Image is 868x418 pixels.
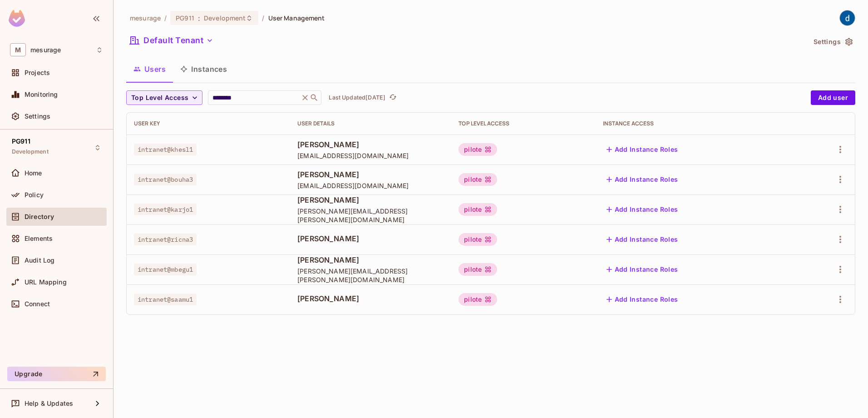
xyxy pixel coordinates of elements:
span: PG911 [12,138,30,145]
span: intranet@karjo1 [134,204,197,215]
button: Add Instance Roles [603,172,682,187]
span: Workspace: mesurage [30,46,61,54]
button: Users [126,58,173,80]
span: M [10,43,26,56]
button: Add Instance Roles [603,262,682,277]
img: dev 911gcl [840,10,855,25]
div: pilote [459,263,497,276]
span: Top Level Access [131,92,188,104]
span: [PERSON_NAME] [297,255,444,265]
span: Help & Updates [25,400,73,407]
span: Policy [25,191,44,199]
span: intranet@ricna3 [134,234,197,245]
span: URL Mapping [25,279,67,286]
span: intranet@khesl1 [134,144,197,155]
p: Last Updated [DATE] [329,94,385,101]
span: Connect [25,300,50,308]
button: Add Instance Roles [603,232,682,247]
li: / [262,14,264,22]
span: Directory [25,213,54,220]
span: intranet@saamu1 [134,294,197,305]
button: Add user [811,90,855,105]
div: pilote [459,143,497,156]
span: the active workspace [130,14,161,22]
button: Add Instance Roles [603,142,682,157]
span: [PERSON_NAME][EMAIL_ADDRESS][PERSON_NAME][DOMAIN_NAME] [297,207,444,224]
span: Development [12,148,49,155]
span: Settings [25,113,50,120]
span: Development [204,14,246,22]
span: intranet@mbegu1 [134,264,197,275]
div: User Details [297,120,444,127]
div: pilote [459,293,497,306]
span: [PERSON_NAME] [297,294,444,304]
div: Instance Access [603,120,786,127]
button: Upgrade [7,367,106,381]
button: refresh [387,92,398,103]
span: Projects [25,69,50,76]
span: [PERSON_NAME] [297,195,444,205]
span: refresh [389,93,397,102]
span: PG911 [176,14,194,22]
button: Top Level Access [126,90,202,105]
img: SReyMgAAAABJRU5ErkJggg== [9,10,25,27]
span: [EMAIL_ADDRESS][DOMAIN_NAME] [297,181,444,190]
button: Default Tenant [126,33,217,48]
span: [EMAIL_ADDRESS][DOMAIN_NAME] [297,151,444,160]
button: Add Instance Roles [603,292,682,307]
span: Audit Log [25,257,54,264]
span: intranet@bouha3 [134,174,197,185]
button: Settings [810,35,855,49]
div: Top Level Access [459,120,588,127]
button: Add Instance Roles [603,202,682,217]
span: Home [25,169,42,177]
span: Elements [25,235,53,242]
li: / [164,14,167,22]
span: [PERSON_NAME] [297,169,444,179]
span: : [197,15,201,22]
div: pilote [459,173,497,186]
span: Monitoring [25,91,58,98]
div: pilote [459,233,497,246]
span: Click to refresh data [385,92,398,103]
span: User Management [268,14,325,22]
span: [PERSON_NAME] [297,139,444,149]
div: User Key [134,120,283,127]
div: pilote [459,203,497,216]
button: Instances [173,58,234,80]
span: [PERSON_NAME][EMAIL_ADDRESS][PERSON_NAME][DOMAIN_NAME] [297,267,444,284]
span: [PERSON_NAME] [297,234,444,244]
